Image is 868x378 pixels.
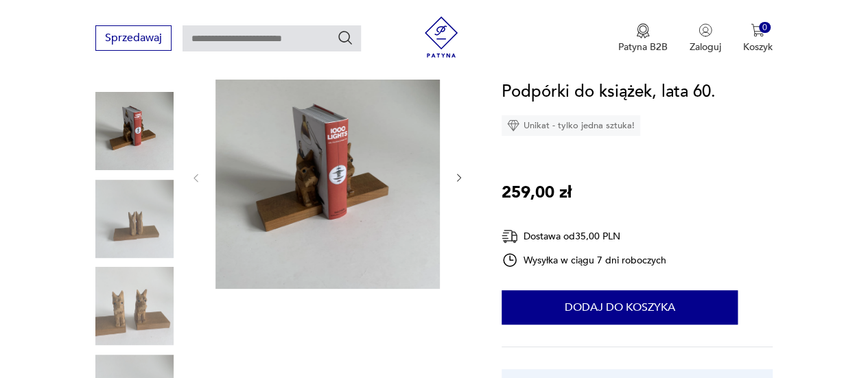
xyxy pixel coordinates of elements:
[502,228,518,245] img: Ikona dostawy
[95,25,172,51] button: Sprzedawaj
[507,119,519,132] img: Ikona diamentu
[699,23,712,37] img: Ikonka użytkownika
[618,23,668,54] button: Patyna B2B
[95,180,174,258] img: Zdjęcie produktu Podpórki do książek, lata 60.
[215,64,440,289] img: Zdjęcie produktu Podpórki do książek, lata 60.
[759,22,771,34] div: 0
[751,23,764,37] img: Ikona koszyka
[95,92,174,170] img: Zdjęcie produktu Podpórki do książek, lata 60.
[618,40,668,54] p: Patyna B2B
[337,29,353,46] button: Szukaj
[502,79,716,105] h1: Podpórki do książek, lata 60.
[95,267,174,345] img: Zdjęcie produktu Podpórki do książek, lata 60.
[636,23,650,38] img: Ikona medalu
[690,23,721,54] button: Zaloguj
[502,290,738,324] button: Dodaj do koszyka
[618,23,668,54] a: Ikona medaluPatyna B2B
[743,40,773,54] p: Koszyk
[502,252,666,268] div: Wysyłka w ciągu 7 dni roboczych
[743,23,773,54] button: 0Koszyk
[95,34,172,44] a: Sprzedawaj
[502,180,572,206] p: 259,00 zł
[421,16,462,58] img: Patyna - sklep z meblami i dekoracjami vintage
[502,115,640,136] div: Unikat - tylko jedna sztuka!
[502,228,666,245] div: Dostawa od 35,00 PLN
[690,40,721,54] p: Zaloguj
